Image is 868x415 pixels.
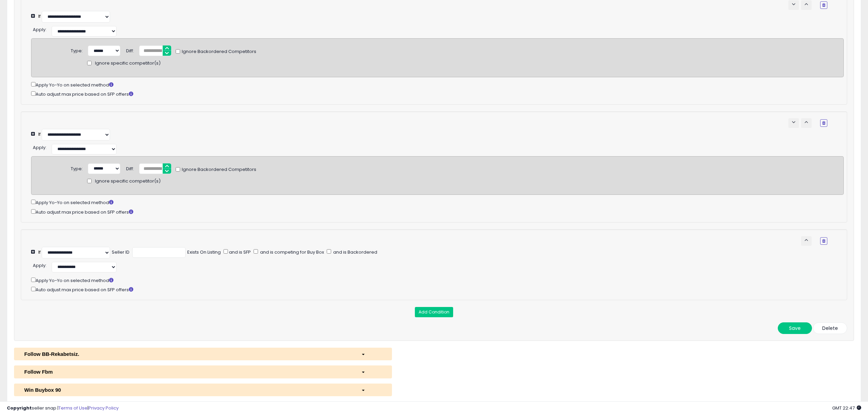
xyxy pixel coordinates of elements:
[19,350,356,358] div: Follow BB-Rekabetsiz.
[31,208,844,216] div: Auto adjust max price based on SFP offers
[801,236,812,246] button: keyboard_arrow_up
[801,0,812,10] button: keyboard_arrow_up
[788,118,799,128] button: keyboard_arrow_down
[33,262,45,269] span: Apply
[788,0,799,10] button: keyboard_arrow_down
[187,249,221,256] div: Exists On Listing
[778,322,812,334] button: Save
[71,45,83,54] div: Type:
[790,1,797,8] span: keyboard_arrow_down
[89,405,119,411] a: Privacy Policy
[95,60,161,67] span: Ignore specific competitor(s)
[14,384,392,396] button: Win Buybox 90
[822,239,825,243] i: Remove Condition
[14,348,392,360] button: Follow BB-Rekabetsiz.
[31,276,844,284] div: Apply Yo-Yo on selected method
[7,405,119,412] div: seller snap | |
[31,285,844,293] div: Auto adjust max price based on SFP offers
[58,405,87,411] a: Terms of Use
[31,81,844,89] div: Apply Yo-Yo on selected method
[19,386,356,393] div: Win Buybox 90
[259,249,324,255] span: and is competing for Buy Box
[813,322,847,334] button: Delete
[112,249,130,256] div: Seller ID
[95,178,161,185] span: Ignore specific competitor(s)
[33,144,45,151] span: Apply
[33,26,45,33] span: Apply
[33,260,46,269] div: :
[126,45,134,54] div: Diff:
[790,119,797,125] span: keyboard_arrow_down
[180,49,256,55] span: Ignore Backordered Competitors
[7,405,32,411] strong: Copyright
[803,237,810,243] span: keyboard_arrow_up
[822,3,825,7] i: Remove Condition
[822,121,825,125] i: Remove Condition
[14,365,392,378] button: Follow Fbm
[803,1,810,8] span: keyboard_arrow_up
[180,166,256,173] span: Ignore Backordered Competitors
[71,163,83,172] div: Type:
[31,90,844,98] div: Auto adjust max price based on SFP offers
[332,249,377,255] span: and is Backordered
[415,307,453,317] button: Add Condition
[801,118,812,128] button: keyboard_arrow_up
[31,198,844,206] div: Apply Yo-Yo on selected method
[33,142,46,151] div: :
[33,24,46,33] div: :
[126,163,134,172] div: Diff:
[19,368,356,375] div: Follow Fbm
[228,249,251,255] span: and is SFP
[803,119,810,125] span: keyboard_arrow_up
[832,405,861,411] span: 2025-10-6 22:47 GMT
